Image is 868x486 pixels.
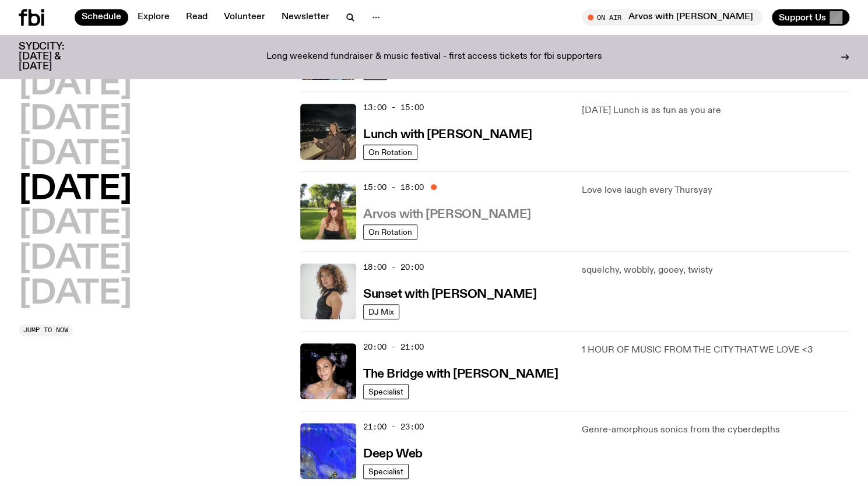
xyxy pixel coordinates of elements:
[363,304,399,319] a: DJ Mix
[368,308,394,316] span: DJ Mix
[300,184,356,240] img: Lizzie Bowles is sitting in a bright green field of grass, with dark sunglasses and a black top. ...
[363,209,530,221] h3: Arvos with [PERSON_NAME]
[363,366,558,381] a: The Bridge with [PERSON_NAME]
[19,42,93,72] h3: SYDCITY: [DATE] & [DATE]
[582,104,849,118] p: [DATE] Lunch is as fun as you are
[19,243,132,276] button: [DATE]
[582,184,849,198] p: Love love laugh every Thursyay
[266,52,602,62] p: Long weekend fundraiser & music festival - first access tickets for fbi supporters
[363,145,417,160] a: On Rotation
[363,206,530,221] a: Arvos with [PERSON_NAME]
[363,448,422,460] h3: Deep Web
[368,467,403,476] span: Specialist
[363,182,424,193] span: 15:00 - 18:00
[772,9,849,26] button: Support Us
[363,102,424,113] span: 13:00 - 15:00
[131,9,177,26] a: Explore
[19,325,73,336] button: Jump to now
[363,368,558,381] h3: The Bridge with [PERSON_NAME]
[363,129,532,141] h3: Lunch with [PERSON_NAME]
[363,286,536,301] a: Sunset with [PERSON_NAME]
[179,9,215,26] a: Read
[363,341,424,353] span: 20:00 - 21:00
[363,224,417,240] a: On Rotation
[582,263,849,277] p: squelchy, wobbly, gooey, twisty
[19,104,132,136] button: [DATE]
[300,104,356,160] img: Izzy Page stands above looking down at Opera Bar. She poses in front of the Harbour Bridge in the...
[19,278,132,311] button: [DATE]
[19,69,132,101] button: [DATE]
[582,423,849,437] p: Genre-amorphous sonics from the cyberdepths
[363,421,424,432] span: 21:00 - 23:00
[363,288,536,301] h3: Sunset with [PERSON_NAME]
[23,327,68,333] span: Jump to now
[779,12,826,23] span: Support Us
[363,464,409,479] a: Specialist
[217,9,272,26] a: Volunteer
[300,263,356,319] img: Tangela looks past her left shoulder into the camera with an inquisitive look. She is wearing a s...
[19,208,132,241] button: [DATE]
[275,9,336,26] a: Newsletter
[363,384,409,399] a: Specialist
[19,174,132,206] button: [DATE]
[363,126,532,141] a: Lunch with [PERSON_NAME]
[368,388,403,396] span: Specialist
[363,446,422,460] a: Deep Web
[300,423,356,479] img: An abstract artwork, in bright blue with amorphous shapes, illustrated shimmers and small drawn c...
[75,9,128,26] a: Schedule
[368,148,412,157] span: On Rotation
[19,139,132,171] button: [DATE]
[363,262,424,273] span: 18:00 - 20:00
[582,343,849,357] p: 1 HOUR OF MUSIC FROM THE CITY THAT WE LOVE <3
[368,228,412,237] span: On Rotation
[582,9,762,26] button: On AirArvos with [PERSON_NAME]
